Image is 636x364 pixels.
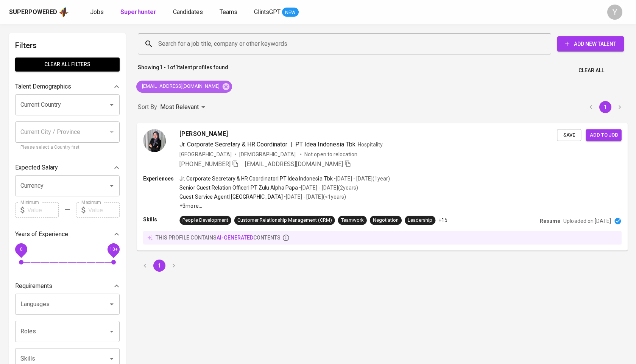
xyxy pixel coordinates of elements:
[136,81,232,93] div: [EMAIL_ADDRESS][DOMAIN_NAME]
[160,100,208,114] div: Most Relevant
[578,66,604,75] span: Clear All
[237,217,332,224] div: Customer Relationship Management (CRM)
[179,193,283,201] p: Guest Service Agent | [GEOGRAPHIC_DATA]
[333,174,390,182] p: • [DATE] - [DATE] ( 1 year )
[15,82,71,91] p: Talent Demographics
[15,163,58,172] p: Expected Salary
[179,160,230,167] span: [PHONE_NUMBER]
[575,64,607,78] button: Clear All
[143,129,166,152] img: 6999a96115a6b854f1f536b9c746c4fe.jpg
[295,140,355,148] span: PT Idea Indonesia Tbk
[160,103,199,112] p: Most Relevant
[9,6,69,18] a: Superpoweredapp logo
[408,217,432,224] div: Leadership
[15,227,120,242] div: Years of Experience
[153,260,165,272] button: page 1
[239,150,297,158] span: [DEMOGRAPHIC_DATA]
[540,217,560,225] p: Resume
[20,144,114,151] p: Please select a Country first
[138,260,181,272] nav: pagination navigation
[15,58,120,72] button: Clear All filters
[557,129,581,141] button: Save
[138,103,157,112] p: Sort By
[15,230,68,239] p: Years of Experience
[90,8,104,16] span: Jobs
[438,216,447,224] p: +15
[106,180,117,191] button: Open
[341,217,364,224] div: Teamwork
[220,8,239,17] a: Teams
[15,278,120,294] div: Requirements
[159,64,170,70] b: 1 - 1
[120,8,156,16] b: Superhunter
[358,141,383,147] span: Hospitality
[106,100,117,110] button: Open
[15,160,120,175] div: Expected Salary
[120,8,158,17] a: Superhunter
[156,234,281,241] p: this profile contains contents
[9,8,57,17] div: Superpowered
[136,83,224,90] span: [EMAIL_ADDRESS][DOMAIN_NAME]
[217,235,253,241] span: AI-generated
[143,174,179,182] p: Experiences
[254,8,281,16] span: GlintsGPT
[599,101,611,113] button: page 1
[109,247,117,252] span: 10+
[59,6,69,18] img: app logo
[106,326,117,337] button: Open
[179,184,298,191] p: Senior Guest Relation Officer | PT Zulu Alpha Papa
[143,216,179,223] p: Skills
[298,184,358,191] p: • [DATE] - [DATE] ( 2 years )
[245,160,343,167] span: [EMAIL_ADDRESS][DOMAIN_NAME]
[21,60,114,69] span: Clear All filters
[590,131,618,139] span: Add to job
[20,247,22,252] span: 0
[254,8,299,17] a: GlintsGPT NEW
[179,140,287,148] span: Jr. Corporate Secretary & HR Coordinator
[283,193,346,201] p: • [DATE] - [DATE] ( <1 years )
[15,282,52,291] p: Requirements
[304,150,357,158] p: Not open to relocation
[15,39,120,51] h6: Filters
[290,140,292,149] span: |
[138,64,228,78] p: Showing of talent profiles found
[373,217,399,224] div: Negotiation
[179,202,390,210] p: +3 more ...
[179,174,332,182] p: Jr. Corporate Secretary & HR Coordinator | PT Idea Indonesia Tbk
[563,217,611,225] p: Uploaded on [DATE]
[175,64,178,70] b: 1
[27,202,59,218] input: Value
[182,217,228,224] div: People Development
[179,150,231,158] div: [GEOGRAPHIC_DATA]
[179,129,228,138] span: [PERSON_NAME]
[561,131,577,139] span: Save
[563,39,618,49] span: Add New Talent
[15,79,120,94] div: Talent Demographics
[557,36,624,51] button: Add New Talent
[173,8,204,17] a: Candidates
[584,101,627,113] nav: pagination navigation
[282,9,299,16] span: NEW
[586,129,622,141] button: Add to job
[90,8,105,17] a: Jobs
[607,5,622,20] div: Y
[106,299,117,310] button: Open
[88,202,120,218] input: Value
[220,8,237,16] span: Teams
[138,123,627,250] a: [PERSON_NAME]Jr. Corporate Secretary & HR Coordinator|PT Idea Indonesia TbkHospitality[GEOGRAPHIC...
[173,8,203,16] span: Candidates
[106,353,117,364] button: Open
